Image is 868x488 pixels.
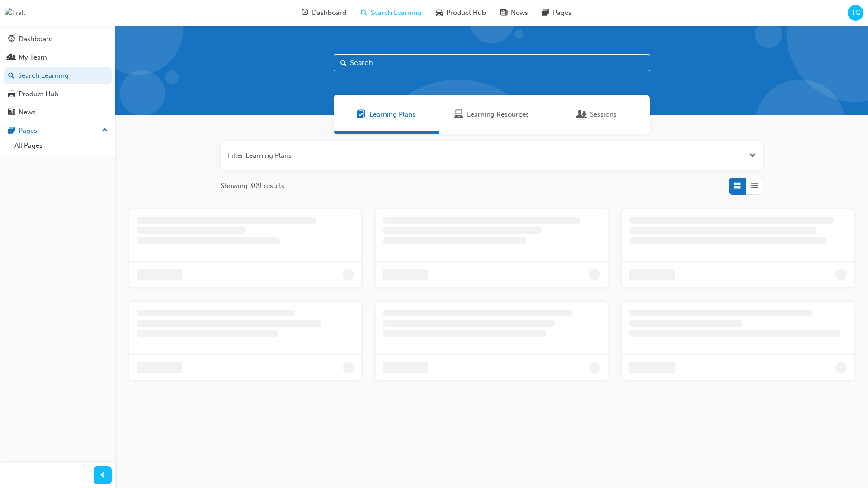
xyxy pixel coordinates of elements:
span: car-icon [8,90,15,99]
span: Grid [734,181,741,191]
a: car-iconProduct Hub [429,4,493,22]
span: Sessions [590,109,617,120]
span: car-icon [436,7,443,19]
a: Search Learning [4,67,112,84]
a: guage-iconDashboard [294,4,354,22]
a: All Pages [11,139,112,153]
span: Learning Resources [454,109,463,120]
button: Open the filter [749,150,756,161]
span: Sessions [577,109,586,120]
a: news-iconNews [493,4,535,22]
span: Dashboard [312,8,346,18]
a: Dashboard [4,31,112,47]
span: guage-icon [8,35,15,43]
span: Showing 309 results [221,181,284,191]
a: My Team [4,49,112,66]
div: Product Hub [19,89,58,99]
span: search-icon [8,72,14,80]
button: DashboardMy TeamSearch LearningProduct HubNews [4,29,112,122]
div: My Team [19,52,47,63]
a: News [4,104,112,121]
a: Product Hub [4,86,112,103]
span: pages-icon [542,7,549,19]
span: Product Hub [446,8,486,18]
span: Learning Plans [357,109,366,120]
span: Learning Plans [369,109,415,120]
span: guage-icon [302,7,308,19]
div: Pages [19,126,37,136]
span: people-icon [8,54,15,62]
a: Learning ResourcesLearning Resources [439,95,544,134]
span: Search Learning [371,8,421,18]
a: Learning PlansLearning Plans [334,95,439,134]
a: search-iconSearch Learning [354,4,429,22]
span: news-icon [8,108,15,117]
span: news-icon [500,7,507,19]
span: TG [851,8,860,18]
button: Pages [4,122,112,139]
div: Dashboard [19,34,53,44]
a: pages-iconPages [535,4,579,22]
span: News [511,8,528,18]
span: List [751,181,758,191]
a: SessionsSessions [544,95,650,134]
img: Trak [5,8,25,18]
span: Search [340,58,347,68]
span: search-icon [361,7,367,19]
span: up-icon [102,125,108,136]
span: pages-icon [8,127,15,135]
button: TG [848,5,863,21]
span: prev-icon [99,470,106,481]
span: Pages [553,8,571,18]
span: Learning Resources [467,109,529,120]
input: Search... [334,54,650,71]
div: News [19,107,36,117]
